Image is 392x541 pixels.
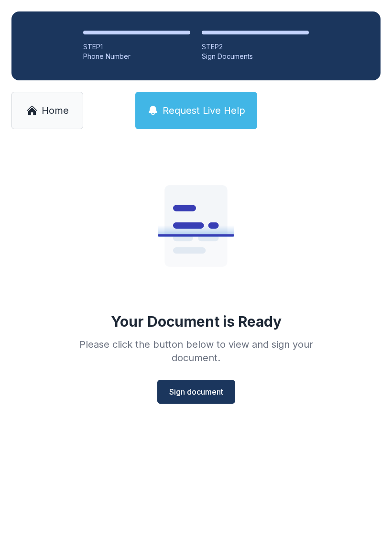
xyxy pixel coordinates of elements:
div: Sign Documents [202,52,309,61]
span: Home [42,104,69,117]
span: Sign document [169,386,223,397]
div: Your Document is Ready [111,313,282,330]
span: Request Live Help [163,104,245,117]
div: STEP 2 [202,42,309,52]
div: STEP 1 [83,42,190,52]
div: Phone Number [83,52,190,61]
div: Please click the button below to view and sign your document. [58,338,334,364]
